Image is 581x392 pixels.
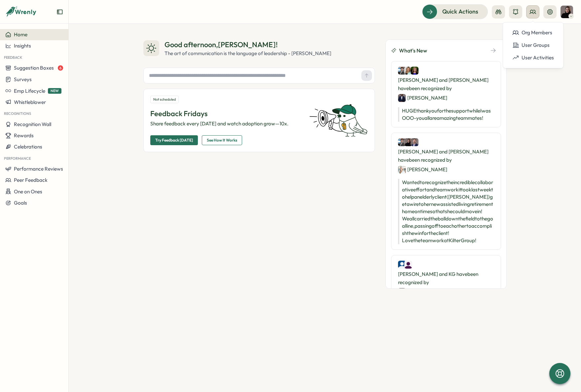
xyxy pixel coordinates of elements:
[48,88,61,94] span: NEW
[150,109,302,119] p: Feedback Fridays
[442,7,478,16] span: Quick Actions
[14,200,27,206] span: Goals
[422,4,488,19] button: Quick Actions
[155,136,193,145] span: Try Feedback [DATE]
[404,138,412,146] img: Andrea V. Farruggio
[399,47,427,55] span: What's New
[56,9,63,15] button: Expand sidebar
[14,188,42,195] span: One on Ones
[508,39,558,51] a: User Groups
[398,165,447,174] div: [PERSON_NAME]
[202,135,242,145] button: See How It Works
[150,135,198,145] button: Try Feedback [DATE]
[207,136,237,145] span: See How It Works
[150,120,302,127] p: Share feedback every [DATE] and watch adoption grow—10x.
[561,6,573,18] img: Andrea V. Farruggio
[14,166,63,172] span: Performance Reviews
[512,29,554,36] div: Org Members
[14,99,46,105] span: Whistleblower
[150,96,179,103] div: Not scheduled
[164,40,331,50] div: Good afternoon , [PERSON_NAME] !
[14,177,48,183] span: Peer Feedback
[398,67,406,75] img: William Austin
[14,31,27,38] span: Home
[14,132,34,139] span: Rewards
[512,54,554,61] div: User Activities
[404,261,412,269] img: KG Intern
[14,43,31,49] span: Insights
[14,88,45,94] span: Emp Lifecycle
[398,107,494,122] p: HUGE thank you for the support while I was OOO - you all are amazing teammates!
[398,94,447,102] div: [PERSON_NAME]
[14,65,54,71] span: Suggestion Boxes
[508,26,558,39] a: Org Members
[14,144,42,150] span: Celebrations
[398,261,406,269] img: Kaylee Glidden
[398,166,406,174] img: Jennifer Ziesk
[398,94,406,102] img: Bobby Stroud
[14,76,32,82] span: Surveys
[58,65,63,71] span: 6
[14,121,51,127] span: Recognition Wall
[508,51,558,64] a: User Activities
[398,67,494,102] div: [PERSON_NAME] and [PERSON_NAME] have been recognized by
[398,179,494,244] p: Wanted to recognize the incredible collaborative effort and teamwork it took last week to help an...
[398,288,406,296] img: Andrea V. Farruggio
[398,261,494,296] div: [PERSON_NAME] and KG have been recognized by
[398,138,406,146] img: William Austin
[411,138,418,146] img: Dyer McCabe
[411,67,418,75] img: Stephanie Holston
[398,138,494,174] div: [PERSON_NAME] and [PERSON_NAME] have been recognized by
[404,67,412,75] img: Lucy Curiel
[164,50,331,57] div: The art of communication is the language of leadership - [PERSON_NAME]
[512,42,554,49] div: User Groups
[398,288,447,296] div: [PERSON_NAME]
